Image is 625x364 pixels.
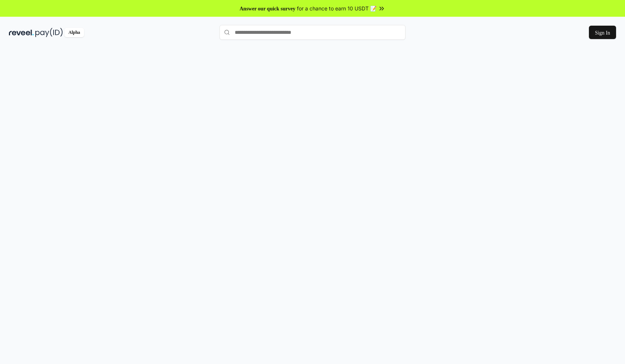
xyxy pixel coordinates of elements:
[235,4,300,12] span: Answer our quick survey
[64,28,85,37] div: Alpha
[302,4,381,12] span: for a chance to earn 10 USDT 📝
[586,26,616,39] button: Sign In
[9,28,34,37] img: reveel_dark
[35,28,63,37] img: pay_id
